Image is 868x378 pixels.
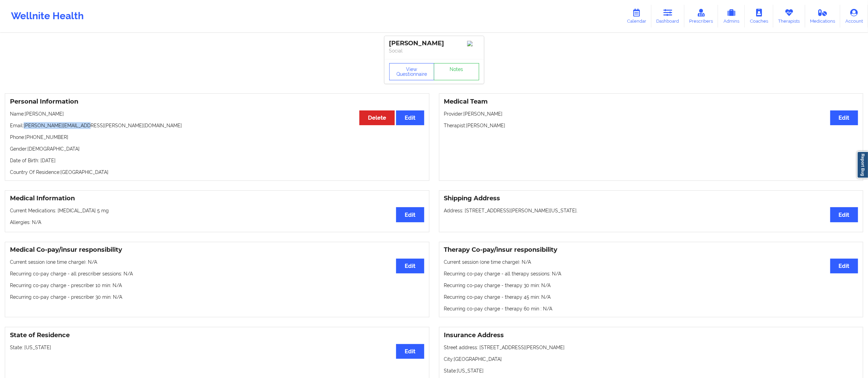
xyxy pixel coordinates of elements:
[805,5,841,27] a: Medications
[10,145,424,152] p: Gender: [DEMOGRAPHIC_DATA]
[444,282,858,289] p: Recurring co-pay charge - therapy 30 min : N/A
[10,169,424,176] p: Country Of Residence: [GEOGRAPHIC_DATA]
[10,157,424,164] p: Date of Birth: [DATE]
[10,207,424,214] p: Current Medications: [MEDICAL_DATA] 5 mg
[444,110,858,117] p: Provider: [PERSON_NAME]
[718,5,745,27] a: Admins
[622,5,651,27] a: Calendar
[444,270,858,277] p: Recurring co-pay charge - all therapy sessions : N/A
[830,207,858,222] button: Edit
[467,41,479,46] img: Image%2Fplaceholer-image.png
[10,134,424,141] p: Phone: [PHONE_NUMBER]
[10,194,424,202] h3: Medical Information
[830,110,858,125] button: Edit
[10,294,424,300] p: Recurring co-pay charge - prescriber 30 min : N/A
[444,294,858,300] p: Recurring co-pay charge - therapy 45 min : N/A
[389,63,435,80] button: View Questionnaire
[10,270,424,277] p: Recurring co-pay charge - all prescriber sessions : N/A
[10,110,424,117] p: Name: [PERSON_NAME]
[651,5,684,27] a: Dashboard
[444,305,858,312] p: Recurring co-pay charge - therapy 60 min : N/A
[773,5,805,27] a: Therapists
[396,110,424,125] button: Edit
[830,259,858,273] button: Edit
[857,151,868,178] a: Report Bug
[396,259,424,273] button: Edit
[396,207,424,222] button: Edit
[840,5,868,27] a: Account
[444,246,858,254] h3: Therapy Co-pay/insur responsibility
[444,122,858,129] p: Therapist: [PERSON_NAME]
[10,259,424,265] p: Current session (one time charge): N/A
[396,344,424,359] button: Edit
[684,5,718,27] a: Prescribers
[444,367,858,374] p: State: [US_STATE]
[10,98,424,106] h3: Personal Information
[444,194,858,202] h3: Shipping Address
[444,356,858,363] p: City: [GEOGRAPHIC_DATA]
[444,259,858,265] p: Current session (one time charge): N/A
[10,246,424,254] h3: Medical Co-pay/insur responsibility
[434,63,479,80] a: Notes
[745,5,773,27] a: Coaches
[10,331,424,339] h3: State of Residence
[10,122,424,129] p: Email: [PERSON_NAME][EMAIL_ADDRESS][PERSON_NAME][DOMAIN_NAME]
[389,47,479,54] p: Social
[10,282,424,289] p: Recurring co-pay charge - prescriber 10 min : N/A
[444,207,858,214] p: Address: [STREET_ADDRESS][PERSON_NAME][US_STATE].
[359,110,395,125] button: Delete
[444,331,858,339] h3: Insurance Address
[444,344,858,351] p: Street address: [STREET_ADDRESS][PERSON_NAME]
[10,344,424,351] p: State: [US_STATE]
[10,219,424,226] p: Allergies: N/A
[444,98,858,106] h3: Medical Team
[389,39,479,47] div: [PERSON_NAME]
